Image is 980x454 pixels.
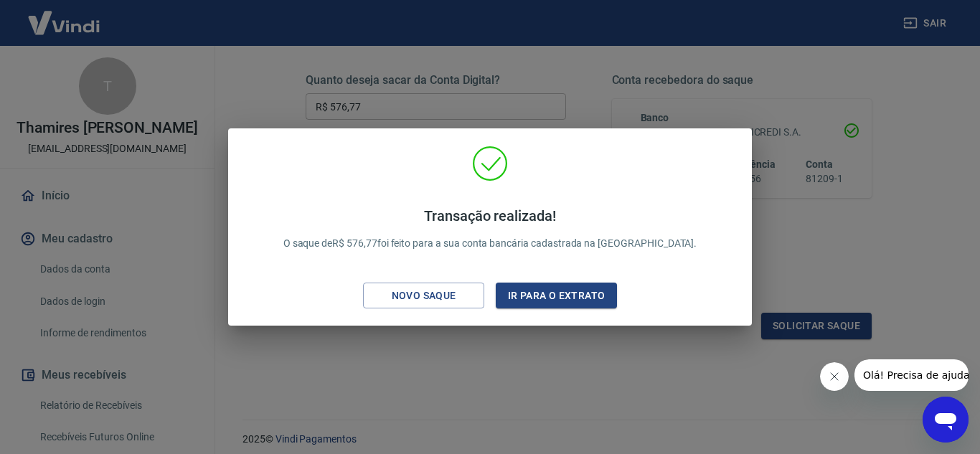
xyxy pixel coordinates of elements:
button: Novo saque [363,283,484,309]
iframe: Mensagem da empresa [854,359,969,391]
iframe: Botão para abrir a janela de mensagens [923,397,969,443]
h4: Transação realizada! [283,207,697,224]
p: O saque de R$ 576,77 foi feito para a sua conta bancária cadastrada na [GEOGRAPHIC_DATA]. [283,207,697,251]
iframe: Fechar mensagem [820,362,849,391]
div: Novo saque [374,287,473,305]
button: Ir para o extrato [496,283,617,309]
span: Olá! Precisa de ajuda? [9,10,121,22]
